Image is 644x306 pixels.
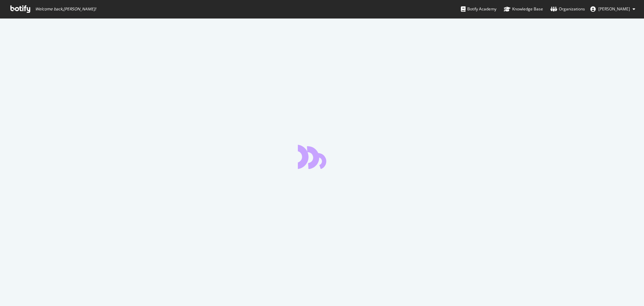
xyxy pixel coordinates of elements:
[35,6,96,12] span: Welcome back, [PERSON_NAME] !
[585,4,641,14] button: [PERSON_NAME]
[461,6,496,12] div: Botify Academy
[298,145,346,169] div: animation
[598,6,630,12] span: Tania Johnston
[550,6,585,12] div: Organizations
[504,6,543,12] div: Knowledge Base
